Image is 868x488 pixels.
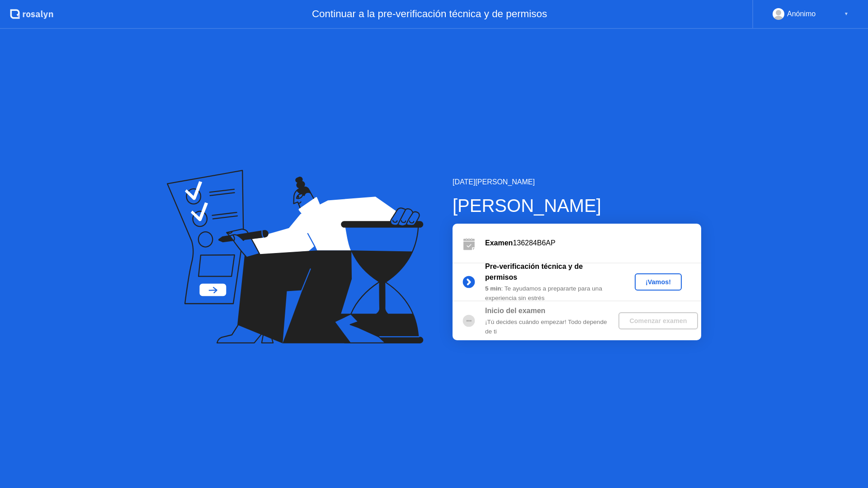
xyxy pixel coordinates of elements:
div: 136284B6AP [485,238,701,249]
button: Comenzar examen [618,312,698,329]
div: ¡Vamos! [638,278,678,286]
div: ▼ [844,8,849,20]
div: [PERSON_NAME] [453,192,701,219]
div: [DATE][PERSON_NAME] [453,177,701,188]
div: ¡Tú decides cuándo empezar! Todo depende de ti [485,318,615,336]
div: : Te ayudamos a prepararte para una experiencia sin estrés [485,284,615,303]
b: 5 min [485,285,501,292]
div: Comenzar examen [622,317,694,324]
div: Anónimo [787,8,816,20]
b: Pre-verificación técnica y de permisos [485,263,583,281]
b: Examen [485,239,513,247]
button: ¡Vamos! [635,273,682,291]
b: Inicio del examen [485,307,545,314]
